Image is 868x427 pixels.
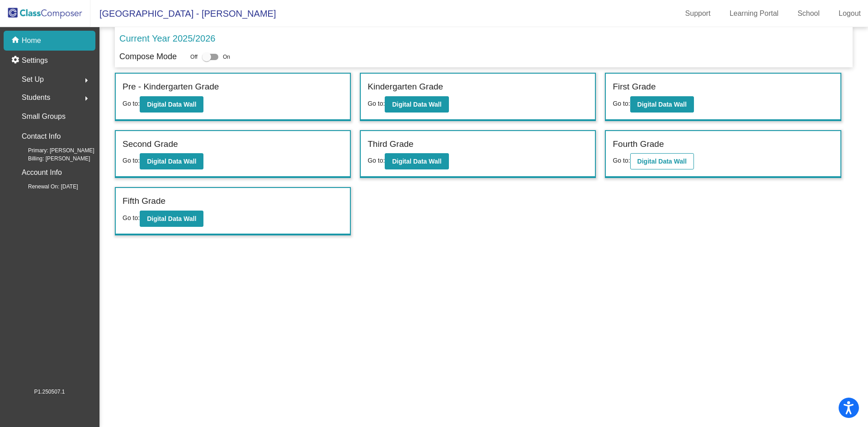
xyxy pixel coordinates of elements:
[613,80,656,94] label: First Grade
[123,138,178,151] label: Second Grade
[223,53,230,61] span: On
[81,93,92,104] mat-icon: arrow_right
[123,157,140,164] span: Go to:
[722,6,786,21] a: Learning Portal
[368,100,385,107] span: Go to:
[392,101,441,108] b: Digital Data Wall
[22,110,66,123] p: Small Groups
[22,55,48,66] p: Settings
[123,80,219,94] label: Pre - Kindergarten Grade
[368,80,443,94] label: Kindergarten Grade
[147,215,196,222] b: Digital Data Wall
[123,195,165,208] label: Fifth Grade
[147,101,196,108] b: Digital Data Wall
[119,32,215,45] p: Current Year 2025/2026
[392,158,441,165] b: Digital Data Wall
[140,96,203,113] button: Digital Data Wall
[613,138,664,151] label: Fourth Grade
[831,6,868,21] a: Logout
[368,157,385,164] span: Go to:
[368,138,413,151] label: Third Grade
[119,51,177,63] p: Compose Mode
[123,214,140,221] span: Go to:
[790,6,827,21] a: School
[147,158,196,165] b: Digital Data Wall
[630,96,694,113] button: Digital Data Wall
[637,101,687,108] b: Digital Data Wall
[678,6,718,21] a: Support
[190,53,198,61] span: Off
[14,183,78,191] span: Renewal On: [DATE]
[22,130,61,143] p: Contact Info
[22,73,44,86] span: Set Up
[140,211,203,227] button: Digital Data Wall
[11,55,22,66] mat-icon: settings
[637,158,687,165] b: Digital Data Wall
[22,35,41,46] p: Home
[22,166,62,179] p: Account Info
[123,100,140,107] span: Go to:
[385,153,448,169] button: Digital Data Wall
[14,146,94,155] span: Primary: [PERSON_NAME]
[81,75,92,86] mat-icon: arrow_right
[22,91,50,104] span: Students
[385,96,448,113] button: Digital Data Wall
[613,100,630,107] span: Go to:
[11,35,22,46] mat-icon: home
[14,155,90,163] span: Billing: [PERSON_NAME]
[613,157,630,164] span: Go to:
[140,153,203,169] button: Digital Data Wall
[630,153,694,169] button: Digital Data Wall
[90,6,276,21] span: [GEOGRAPHIC_DATA] - [PERSON_NAME]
